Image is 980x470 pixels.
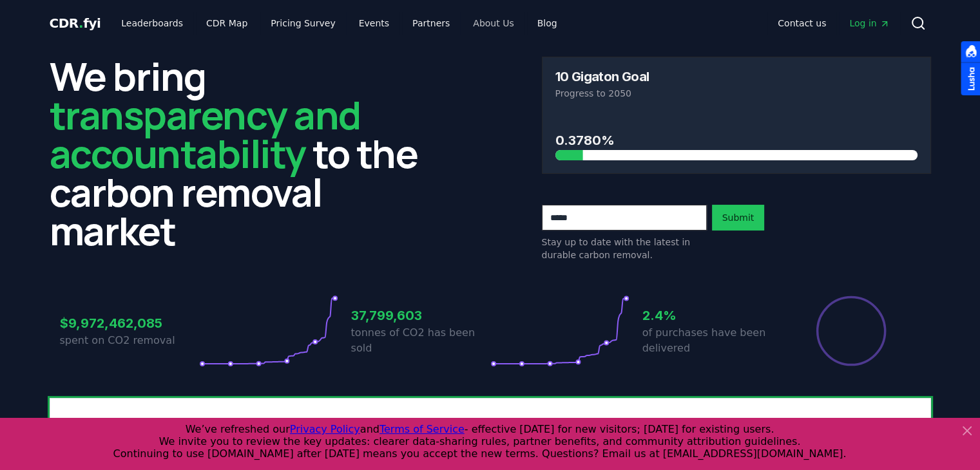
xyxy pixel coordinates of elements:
[50,88,361,180] span: transparency and accountability
[555,131,918,150] h3: 0.3780%
[542,236,707,261] p: Stay up to date with the latest in durable carbon removal.
[712,205,765,230] button: Submit
[642,325,782,356] p: of purchases have been delivered
[111,12,193,35] a: Leaderboards
[111,12,567,35] nav: Main
[402,12,460,35] a: Partners
[849,17,889,30] span: Log in
[767,12,836,35] a: Contact us
[463,12,524,35] a: About Us
[79,15,83,31] span: .
[60,333,199,348] p: spent on CO2 removal
[351,325,490,356] p: tonnes of CO2 has been sold
[839,12,899,35] a: Log in
[555,87,918,100] p: Progress to 2050
[642,306,782,325] h3: 2.4%
[196,12,258,35] a: CDR Map
[555,70,649,83] h3: 10 Gigaton Goal
[527,12,568,35] a: Blog
[50,14,101,32] a: CDR.fyi
[349,12,399,35] a: Events
[767,12,899,35] nav: Main
[50,15,101,31] span: CDR fyi
[815,295,887,367] div: Percentage of sales delivered
[260,12,345,35] a: Pricing Survey
[66,414,627,433] h3: Unlock full market insights with our Partner Portal
[351,306,490,325] h3: 37,799,603
[60,314,199,333] h3: $9,972,462,085
[50,57,439,250] h2: We bring to the carbon removal market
